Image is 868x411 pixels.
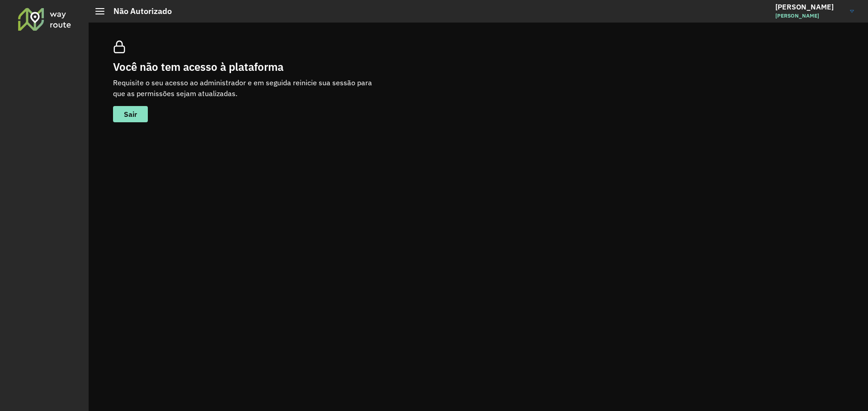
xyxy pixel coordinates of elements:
[775,12,843,20] span: [PERSON_NAME]
[124,111,137,118] span: Sair
[113,60,384,74] h2: Você não tem acesso à plataforma
[104,6,172,16] h2: Não Autorizado
[113,77,384,99] p: Requisite o seu acesso ao administrador e em seguida reinicie sua sessão para que as permissões s...
[775,3,843,11] h3: [PERSON_NAME]
[113,106,148,122] button: button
